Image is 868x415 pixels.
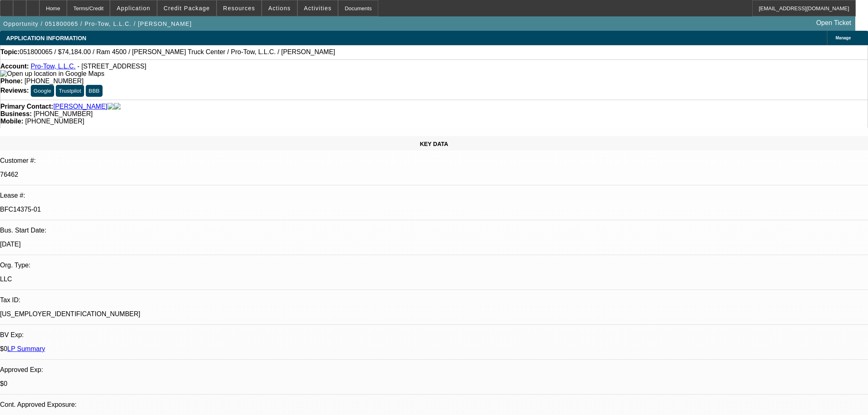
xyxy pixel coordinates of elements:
strong: Topic: [0,48,20,56]
strong: Primary Contact: [0,103,53,110]
img: Open up location in Google Maps [0,70,104,78]
a: Pro-Tow, L.L.C. [31,63,75,70]
button: Application [110,0,156,16]
img: facebook-icon.png [107,103,114,110]
span: Resources [223,5,255,11]
span: - [STREET_ADDRESS] [78,63,146,70]
strong: Business: [0,110,32,117]
a: Open Ticket [813,16,854,30]
strong: Phone: [0,78,23,84]
button: BBB [86,85,103,97]
strong: Mobile: [0,118,23,125]
span: 051800065 / $74,184.00 / Ram 4500 / [PERSON_NAME] Truck Center / Pro-Tow, L.L.C. / [PERSON_NAME] [20,48,335,56]
span: Credit Package [164,5,210,11]
span: Manage [836,36,851,40]
button: Resources [217,0,261,16]
span: APPLICATION INFORMATION [6,35,86,41]
button: Trustpilot [56,85,84,97]
button: Actions [262,0,297,16]
a: LP Summary [7,345,45,352]
span: Application [116,5,150,11]
span: Opportunity / 051800065 / Pro-Tow, L.L.C. / [PERSON_NAME] [3,21,192,27]
button: Google [31,85,54,97]
a: View Google Maps [0,70,104,77]
button: Credit Package [158,0,216,16]
a: [PERSON_NAME] [53,103,107,110]
strong: Account: [0,63,29,70]
span: [PHONE_NUMBER] [34,110,93,117]
span: Actions [268,5,291,11]
button: Activities [298,0,338,16]
span: [PHONE_NUMBER] [25,78,84,84]
strong: Reviews: [0,87,29,94]
span: Activities [304,5,332,11]
span: KEY DATA [420,141,448,147]
img: linkedin-icon.png [114,103,121,110]
span: [PHONE_NUMBER] [25,118,84,125]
